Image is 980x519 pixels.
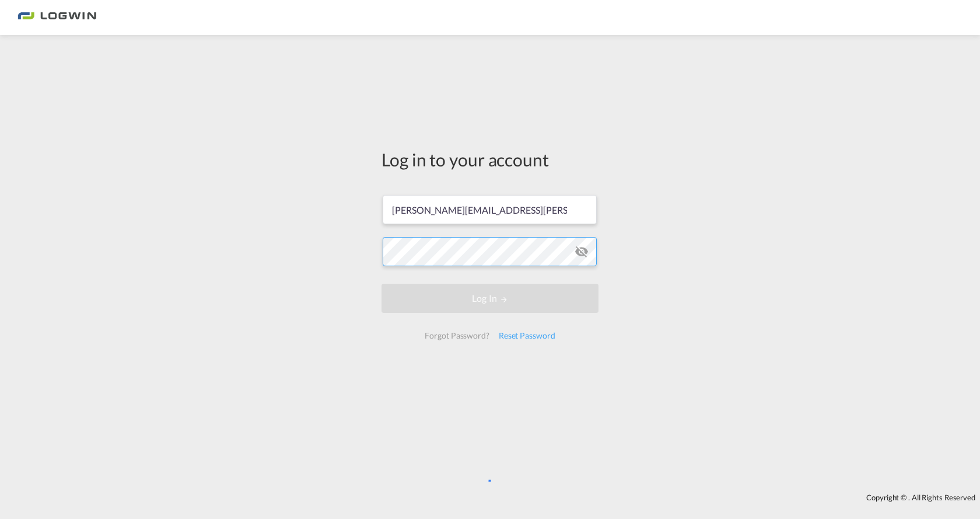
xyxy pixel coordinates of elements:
[383,195,597,224] input: Enter email/phone number
[575,245,589,259] md-icon: icon-eye-off
[420,325,494,346] div: Forgot Password?
[381,147,598,172] div: Log in to your account
[494,325,560,346] div: Reset Password
[17,5,96,31] img: 2761ae10d95411efa20a1f5e0282d2d7.png
[381,284,598,313] button: LOGIN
